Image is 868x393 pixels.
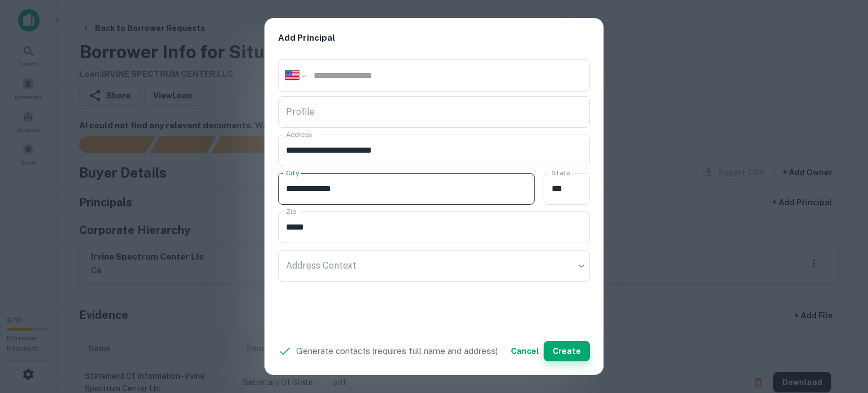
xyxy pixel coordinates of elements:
[286,168,299,178] label: City
[286,129,312,139] label: Address
[296,344,498,358] p: Generate contacts (requires full name and address)
[544,341,590,361] button: Create
[278,250,590,282] div: ​
[811,303,868,357] iframe: Chat Widget
[264,18,604,58] h2: Add Principal
[506,341,544,361] button: Cancel
[286,206,296,216] label: Zip
[552,168,570,178] label: State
